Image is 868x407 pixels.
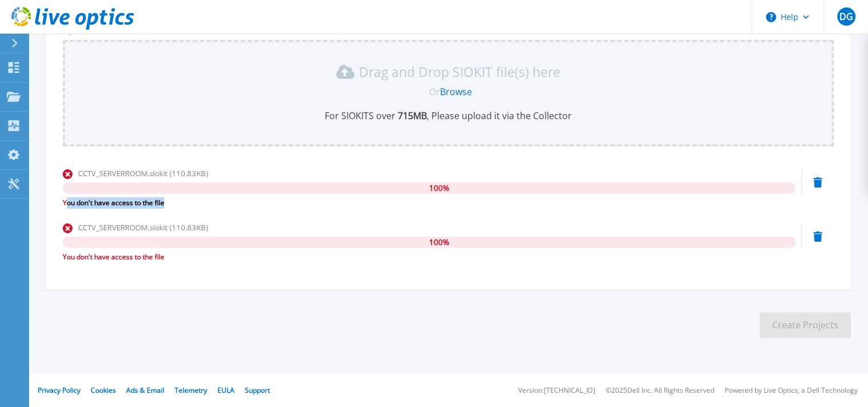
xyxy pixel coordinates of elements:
[126,385,164,395] a: Ads & Email
[395,109,427,122] b: 715 MB
[217,385,235,395] a: EULA
[78,222,208,233] span: CCTV_SERVERROOM.siokit (110.83KB)
[63,251,796,263] div: You don't have access to the file
[70,109,827,122] p: For SIOKITS over , Please upload it via the Collector
[429,86,440,98] span: Or
[70,63,827,122] div: Drag and Drop SIOKIT file(s) here OrBrowseFor SIOKITS over 715MB, Please upload it via the Collector
[63,26,834,35] p: Upload SIOKIT file
[63,197,796,209] div: You don't have access to the file
[518,387,595,394] li: Version: [TECHNICAL_ID]
[839,12,853,21] span: DG
[429,237,449,248] span: 100 %
[725,387,858,394] li: Powered by Live Optics, a Dell Technology
[429,182,449,194] span: 100 %
[245,385,270,395] a: Support
[359,66,560,78] p: Drag and Drop SIOKIT file(s) here
[440,86,472,98] a: Browse
[38,385,80,395] a: Privacy Policy
[91,385,116,395] a: Cookies
[605,387,714,394] li: © 2025 Dell Inc. All Rights Reserved
[760,312,851,338] button: Create Projects
[78,168,208,178] span: CCTV_SERVERROOM.siokit (110.83KB)
[175,385,207,395] a: Telemetry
